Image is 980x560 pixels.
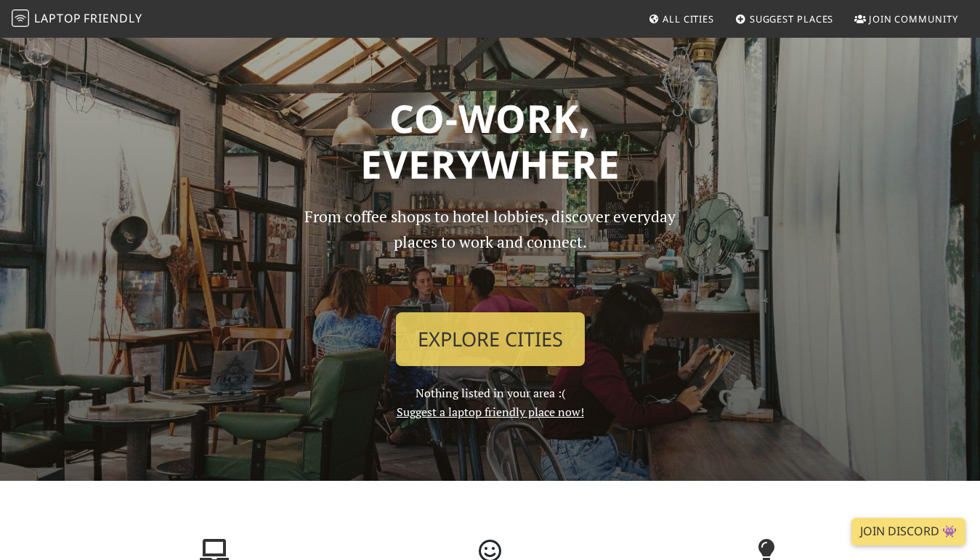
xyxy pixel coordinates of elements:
[729,6,840,32] a: Suggest Places
[397,404,584,420] a: Suggest a laptop friendly place now!
[12,7,142,32] a: LaptopFriendly LaptopFriendly
[12,9,29,27] img: LaptopFriendly
[283,204,697,421] div: Nothing listed in your area :(
[292,204,689,301] p: From coffee shops to hotel lobbies, discover everyday places to work and connect.
[869,12,958,25] span: Join Community
[663,12,714,25] span: All Cities
[851,518,965,545] a: Join Discord 👾
[396,312,585,366] a: Explore Cities
[85,95,896,187] h1: Co-work, Everywhere
[849,6,964,32] a: Join Community
[642,6,720,32] a: All Cities
[34,10,81,26] span: Laptop
[84,10,142,26] span: Friendly
[750,12,834,25] span: Suggest Places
